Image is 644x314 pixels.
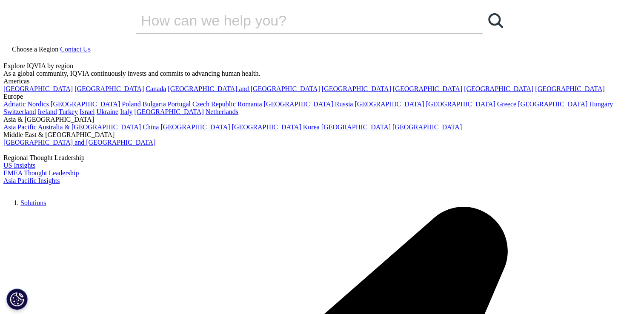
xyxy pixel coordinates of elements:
[488,13,503,28] svg: Search
[37,108,57,115] a: Ireland
[3,170,79,177] a: EMEA Thought Leadership
[12,46,58,53] span: Choose a Region
[264,100,333,108] a: [GEOGRAPHIC_DATA]
[122,100,140,108] a: Poland
[27,100,49,108] a: Nordics
[518,100,587,108] a: [GEOGRAPHIC_DATA]
[3,62,641,70] div: Explore IQVIA by region
[3,155,641,163] div: Regional Thought Leadership
[97,108,119,115] a: Ukraine
[136,8,458,33] input: Buscar
[143,100,166,108] a: Bulgaria
[3,178,60,185] a: Asia Pacific Insights
[3,163,35,170] a: US Insights
[120,108,132,115] a: Italy
[3,139,155,146] a: [GEOGRAPHIC_DATA] and [GEOGRAPHIC_DATA]
[483,8,508,33] a: Buscar
[3,93,641,100] div: Europe
[168,85,320,92] a: [GEOGRAPHIC_DATA] and [GEOGRAPHIC_DATA]
[80,108,95,115] a: Israel
[497,100,516,108] a: Greece
[206,108,238,115] a: Netherlands
[589,100,613,108] a: Hungary
[3,131,641,139] div: Middle East & [GEOGRAPHIC_DATA]
[3,116,641,123] div: Asia & [GEOGRAPHIC_DATA]
[392,123,462,131] a: [GEOGRAPHIC_DATA]
[321,123,391,131] a: [GEOGRAPHIC_DATA]
[160,123,230,131] a: [GEOGRAPHIC_DATA]
[143,123,159,131] a: China
[74,85,144,92] a: [GEOGRAPHIC_DATA]
[134,108,203,115] a: [GEOGRAPHIC_DATA]
[3,85,73,92] a: [GEOGRAPHIC_DATA]
[51,100,120,108] a: [GEOGRAPHIC_DATA]
[168,100,191,108] a: Portugal
[20,200,46,207] a: Solutions
[393,85,462,92] a: [GEOGRAPHIC_DATA]
[6,288,28,310] button: Configuración de cookies
[238,100,262,108] a: Romania
[3,108,36,115] a: Switzerland
[232,123,301,131] a: [GEOGRAPHIC_DATA]
[303,123,320,131] a: Korea
[146,85,166,92] a: Canada
[3,77,641,85] div: Americas
[58,108,78,115] a: Turkey
[464,85,533,92] a: [GEOGRAPHIC_DATA]
[3,70,641,77] div: As a global community, IQVIA continuously invests and commits to advancing human health.
[426,100,495,108] a: [GEOGRAPHIC_DATA]
[355,100,424,108] a: [GEOGRAPHIC_DATA]
[3,123,37,131] a: Asia Pacific
[322,85,391,92] a: [GEOGRAPHIC_DATA]
[60,46,91,53] a: Contact Us
[535,85,604,92] a: [GEOGRAPHIC_DATA]
[335,100,353,108] a: Russia
[38,123,141,131] a: Australia & [GEOGRAPHIC_DATA]
[3,100,26,108] a: Adriatic
[3,146,10,153] img: 2093_analyzing-data-using-big-screen-display-and-laptop.png
[192,100,236,108] a: Czech Republic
